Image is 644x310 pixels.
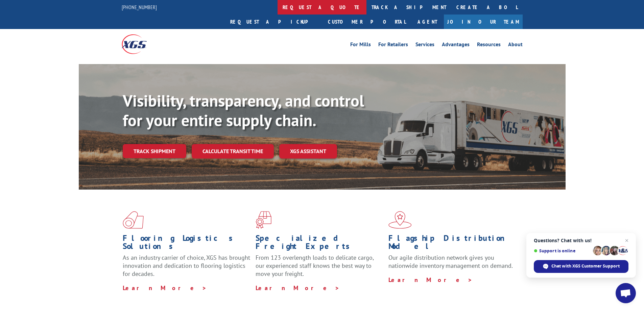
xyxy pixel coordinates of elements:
[508,42,523,49] a: About
[444,15,523,29] a: Join Our Team
[388,234,516,254] h1: Flagship Distribution Model
[256,211,271,229] img: xgs-icon-focused-on-flooring-red
[388,211,412,229] img: xgs-icon-flagship-distribution-model-red
[534,248,591,253] span: Support is online
[551,263,620,269] span: Chat with XGS Customer Support
[192,144,274,159] a: Calculate transit time
[415,42,434,49] a: Services
[534,238,628,243] span: Questions? Chat with us!
[256,234,383,254] h1: Specialized Freight Experts
[123,234,251,254] h1: Flooring Logistics Solutions
[388,276,473,284] a: Learn More >
[411,15,444,29] a: Agent
[123,284,207,292] a: Learn More >
[122,4,157,10] a: [PHONE_NUMBER]
[279,144,337,159] a: XGS ASSISTANT
[477,42,501,49] a: Resources
[123,254,250,278] span: As an industry carrier of choice, XGS has brought innovation and dedication to flooring logistics...
[378,42,408,49] a: For Retailers
[442,42,470,49] a: Advantages
[123,211,144,229] img: xgs-icon-total-supply-chain-intelligence-red
[616,283,636,303] a: Open chat
[225,15,323,29] a: Request a pickup
[350,42,371,49] a: For Mills
[256,284,340,292] a: Learn More >
[534,260,628,273] span: Chat with XGS Customer Support
[388,254,513,270] span: Our agile distribution network gives you nationwide inventory management on demand.
[256,254,383,284] p: From 123 overlength loads to delicate cargo, our experienced staff knows the best way to move you...
[323,15,411,29] a: Customer Portal
[123,90,364,131] b: Visibility, transparency, and control for your entire supply chain.
[123,144,186,158] a: Track shipment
